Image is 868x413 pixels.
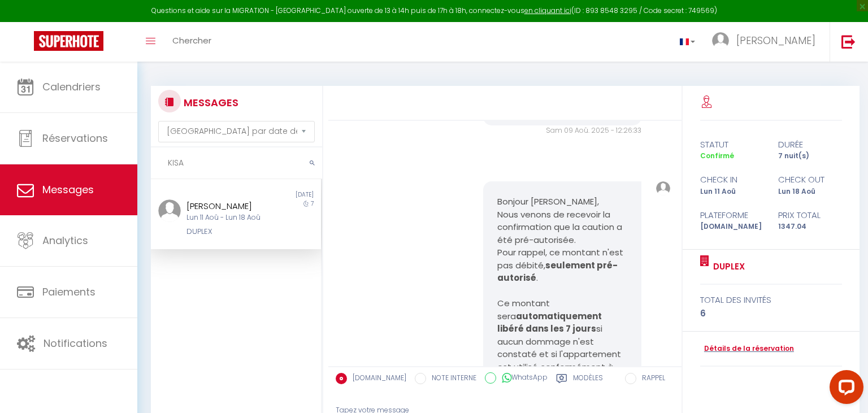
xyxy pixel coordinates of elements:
[42,80,101,94] span: Calendriers
[497,246,627,399] p: Pour rappel, ce montant n'est pas débité, . Ce montant sera si aucun dommage n'est constaté et si...
[497,195,627,208] p: Bonjour [PERSON_NAME],
[347,373,406,385] label: [DOMAIN_NAME]
[573,373,603,387] label: Modèles
[158,199,181,222] img: ...
[42,182,94,197] span: Messages
[709,260,745,273] a: DUPLEX
[693,138,771,151] div: statut
[497,259,618,284] strong: seulement pré-autorisé
[497,208,627,247] p: Nous venons de recevoir la confirmation que la caution a été pré-autorisée.
[704,22,830,62] a: ... [PERSON_NAME]
[42,285,96,299] span: Paiements
[656,181,670,195] img: ...
[186,199,271,213] div: [PERSON_NAME]
[771,173,849,186] div: check out
[186,226,271,237] div: DUPLEX
[841,34,856,49] img: logout
[700,151,734,160] span: Confirmé
[44,336,107,350] span: Notifications
[236,190,320,199] div: [DATE]
[164,22,220,62] a: Chercher
[700,344,794,354] a: Détails de la réservation
[771,151,849,162] div: 7 nuit(s)
[151,147,322,179] input: Rechercher un mot clé
[771,138,849,151] div: durée
[700,307,842,320] div: 6
[821,366,868,413] iframe: LiveChat chat widget
[693,173,771,186] div: check in
[771,186,849,197] div: Lun 18 Aoû
[712,32,729,49] img: ...
[181,90,238,115] h3: MESSAGES
[34,31,103,51] img: Super Booking
[496,372,548,385] label: WhatsApp
[693,186,771,197] div: Lun 11 Aoû
[524,6,571,15] a: en cliquant ici
[771,208,849,222] div: Prix total
[426,373,476,385] label: NOTE INTERNE
[186,212,271,223] div: Lun 11 Aoû - Lun 18 Aoû
[636,373,665,385] label: RAPPEL
[700,293,842,307] div: total des invités
[172,34,211,46] span: Chercher
[693,221,771,232] div: [DOMAIN_NAME]
[42,131,108,145] span: Réservations
[483,125,641,136] div: Sam 09 Aoû. 2025 - 12:26:33
[42,233,88,247] span: Analytics
[693,208,771,222] div: Plateforme
[497,310,604,335] strong: automatiquement libéré dans les 7 jours
[736,33,815,47] span: [PERSON_NAME]
[771,221,849,232] div: 1347.04
[311,199,314,208] span: 7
